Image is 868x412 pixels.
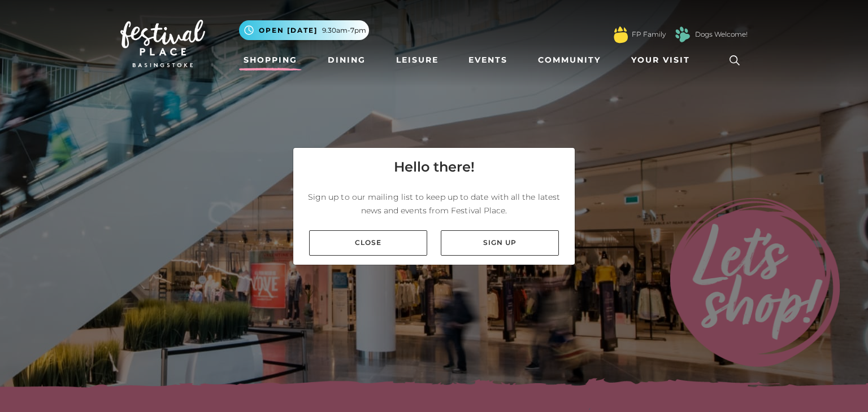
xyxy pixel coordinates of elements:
a: Leisure [392,50,443,71]
a: Dining [323,50,370,71]
a: Events [464,50,512,71]
img: Festival Place Logo [120,20,205,67]
p: Sign up to our mailing list to keep up to date with all the latest news and events from Festival ... [302,190,566,217]
a: FP Family [632,29,666,40]
span: 9.30am-7pm [322,25,366,36]
a: Shopping [239,50,302,71]
span: Your Visit [631,54,690,66]
a: Your Visit [627,50,700,71]
a: Dogs Welcome! [695,29,748,40]
a: Close [309,230,427,256]
a: Community [533,50,605,71]
h4: Hello there! [394,157,475,177]
button: Open [DATE] 9.30am-7pm [239,20,369,40]
span: Open [DATE] [259,25,318,36]
a: Sign up [441,230,559,256]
